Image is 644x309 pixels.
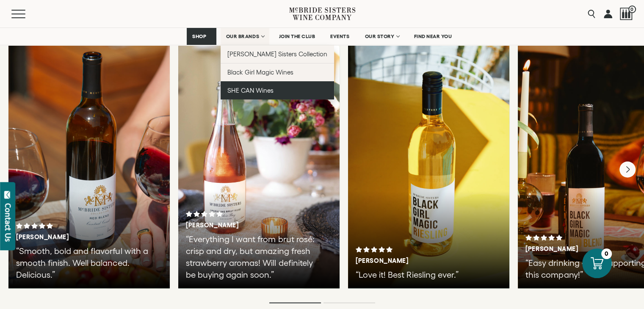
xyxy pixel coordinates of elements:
button: Mobile Menu Trigger [11,10,42,18]
span: SHE CAN Wines [227,87,274,94]
a: Black Girl Magic Wines [221,63,334,81]
span: OUR BRANDS [226,33,259,39]
span: 0 [628,6,636,13]
a: SHOP [187,28,216,45]
a: [PERSON_NAME] Sisters Collection [221,45,334,63]
h3: [PERSON_NAME] [356,257,473,264]
li: Page dot 1 [269,302,321,303]
a: OUR BRANDS [221,28,269,45]
h3: [PERSON_NAME] [16,233,133,240]
li: Page dot 2 [323,302,375,303]
a: JOIN THE CLUB [274,28,321,45]
span: JOIN THE CLUB [279,33,315,39]
span: [PERSON_NAME] Sisters Collection [227,50,328,58]
p: “Love it! Best Riesling ever.” [356,268,492,280]
div: 0 [601,248,612,259]
span: Black Girl Magic Wines [227,69,293,76]
span: EVENTS [330,33,349,39]
h3: [PERSON_NAME] [186,221,303,229]
a: EVENTS [325,28,355,45]
a: SHE CAN Wines [221,81,334,99]
button: Next [619,161,636,177]
span: OUR STORY [365,33,394,39]
p: “Smooth, bold and flavorful with a smooth finish. Well balanced. Delicious.” [16,245,152,280]
span: SHOP [192,33,207,39]
span: FIND NEAR YOU [414,33,452,39]
a: FIND NEAR YOU [409,28,458,45]
h3: [PERSON_NAME] [525,245,642,252]
p: “Everything I want from brut rosé: crisp and dry, but amazing fresh strawberry aromas! Will defin... [186,233,322,280]
div: Contact Us [4,203,12,242]
a: OUR STORY [359,28,404,45]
